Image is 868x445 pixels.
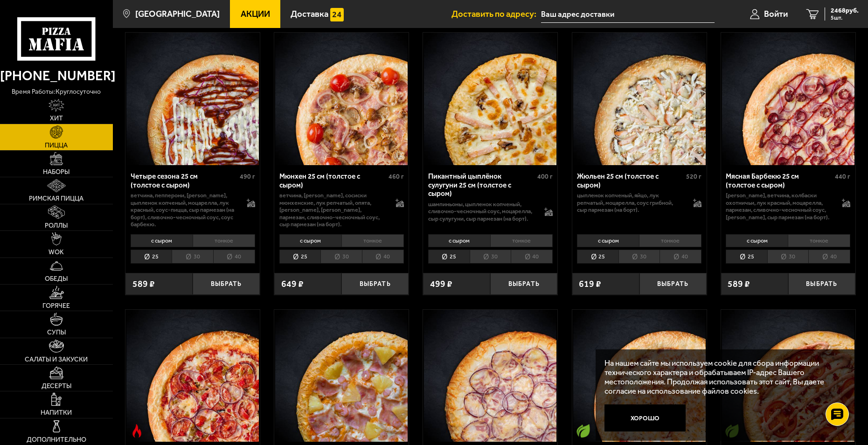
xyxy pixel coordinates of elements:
[541,6,715,23] input: Ваш адрес доставки
[341,234,404,247] li: тонкое
[125,310,260,442] a: Острое блюдоДракон 25 см (толстое с сыром)
[279,234,341,247] li: с сыром
[726,192,833,221] p: [PERSON_NAME], ветчина, колбаски охотничьи, лук красный, моцарелла, пармезан, сливочно-чесночный ...
[835,173,850,181] span: 440 г
[726,234,788,247] li: с сыром
[330,8,344,21] img: 15daf4d41897b9f0e9f617042186c801.svg
[428,172,535,198] div: Пикантный цыплёнок сулугуни 25 см (толстое с сыром)
[470,250,511,264] li: 30
[47,329,66,336] span: Супы
[576,424,590,438] img: Вегетарианское блюдо
[275,33,408,165] img: Мюнхен 25 см (толстое с сыром)
[573,33,706,165] img: Жюльен 25 см (толстое с сыром)
[428,250,470,264] li: 25
[341,273,409,295] button: Выбрать
[721,310,855,442] a: Вегетарианское блюдоДжорджия 25 см (толстое с сыром)
[424,310,556,442] img: Карбонара 25 см (толстое с сыром)
[788,234,850,247] li: тонкое
[639,234,701,247] li: тонкое
[579,279,601,288] span: 619 ₽
[274,33,409,165] a: Мюнхен 25 см (толстое с сыром)
[193,234,255,247] li: тонкое
[604,404,686,431] button: Хорошо
[767,250,809,264] li: 30
[42,303,70,309] span: Горячее
[423,33,557,165] a: Пикантный цыплёнок сулугуни 25 см (толстое с сыром)
[424,33,556,165] img: Пикантный цыплёнок сулугуни 25 см (толстое с сыром)
[572,33,707,165] a: Жюльен 25 см (толстое с сыром)
[726,172,833,189] div: Мясная Барбекю 25 см (толстое с сыром)
[451,10,541,19] span: Доставить по адресу:
[430,279,452,288] span: 499 ₽
[577,250,618,264] li: 25
[423,310,557,442] a: Карбонара 25 см (толстое с сыром)
[131,192,237,228] p: ветчина, пепперони, [PERSON_NAME], цыпленок копченый, моцарелла, лук красный, соус-пицца, сыр пар...
[193,273,260,295] button: Выбрать
[577,234,639,247] li: с сыром
[490,234,553,247] li: тонкое
[831,15,859,21] span: 5 шт.
[572,310,707,442] a: Вегетарианское блюдоМаргарита 25 см (толстое с сыром)
[291,10,328,19] span: Доставка
[281,279,304,288] span: 649 ₽
[42,383,71,389] span: Десерты
[279,172,386,189] div: Мюнхен 25 см (толстое с сыром)
[511,250,553,264] li: 40
[428,234,490,247] li: с сыром
[686,173,701,181] span: 520 г
[389,173,404,181] span: 460 г
[721,33,855,165] a: Мясная Барбекю 25 см (толстое с сыром)
[240,173,255,181] span: 490 г
[126,310,259,442] img: Дракон 25 см (толстое с сыром)
[27,437,86,443] span: Дополнительно
[125,33,260,165] a: Четыре сезона 25 см (толстое с сыром)
[241,10,270,19] span: Акции
[131,250,172,264] li: 25
[639,273,707,295] button: Выбрать
[275,310,408,442] img: Гавайская 25 см (толстое с сыром)
[428,201,535,222] p: шампиньоны, цыпленок копченый, сливочно-чесночный соус, моцарелла, сыр сулугуни, сыр пармезан (на...
[41,410,72,416] span: Напитки
[43,169,69,175] span: Наборы
[25,356,88,363] span: Салаты и закуски
[29,195,83,202] span: Римская пицца
[131,234,193,247] li: с сыром
[728,279,750,288] span: 589 ₽
[726,250,767,264] li: 25
[618,250,660,264] li: 30
[604,358,841,396] p: На нашем сайте мы используем cookie для сбора информации технического характера и обрабатываем IP...
[279,192,386,228] p: ветчина, [PERSON_NAME], сосиски мюнхенские, лук репчатый, опята, [PERSON_NAME], [PERSON_NAME], па...
[130,424,144,438] img: Острое блюдо
[788,273,855,295] button: Выбрать
[126,33,259,165] img: Четыре сезона 25 см (толстое с сыром)
[577,192,684,214] p: цыпленок копченый, яйцо, лук репчатый, моцарелла, соус грибной, сыр пармезан (на борт).
[49,249,64,256] span: WOK
[131,172,237,189] div: Четыре сезона 25 см (толстое с сыром)
[362,250,404,264] li: 40
[577,172,684,189] div: Жюльен 25 см (толстое с сыром)
[50,115,63,122] span: Хит
[537,173,553,181] span: 400 г
[573,310,706,442] img: Маргарита 25 см (толстое с сыром)
[831,7,859,14] span: 2468 руб.
[279,250,321,264] li: 25
[490,273,557,295] button: Выбрать
[722,33,854,165] img: Мясная Барбекю 25 см (толстое с сыром)
[722,310,854,442] img: Джорджия 25 см (толстое с сыром)
[213,250,255,264] li: 40
[274,310,409,442] a: Гавайская 25 см (толстое с сыром)
[45,276,68,282] span: Обеды
[660,250,701,264] li: 40
[132,279,155,288] span: 589 ₽
[45,222,68,229] span: Роллы
[320,250,362,264] li: 30
[172,250,213,264] li: 30
[764,10,788,19] span: Войти
[808,250,850,264] li: 40
[135,10,220,19] span: [GEOGRAPHIC_DATA]
[45,142,68,149] span: Пицца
